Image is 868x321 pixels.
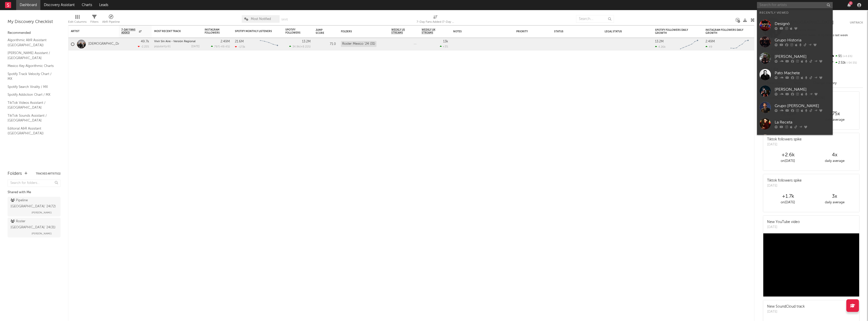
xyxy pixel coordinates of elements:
[281,18,288,21] button: Save
[220,45,229,48] span: -49.4 %
[102,19,120,25] div: A&R Pipeline
[757,2,833,8] input: Search for artists
[8,37,56,48] a: Algorithmic A&R Assistant ([GEOGRAPHIC_DATA])
[8,30,61,36] div: Recommended
[775,54,830,60] div: [PERSON_NAME]
[417,19,454,25] div: 7-Day Fans Added (7-Day Fans Added)
[811,200,858,206] div: daily average
[706,45,712,48] div: 49
[440,45,448,48] div: +3 %
[767,183,802,188] div: [DATE]
[706,40,715,43] div: 2.49M
[221,40,230,43] div: 2.49M
[576,15,614,23] input: Search...
[141,40,149,43] div: 49.7k
[655,29,693,35] div: Spotify Followers Daily Growth
[775,119,830,125] div: La Receta
[757,66,833,83] a: Pato Machete
[32,231,52,237] span: [PERSON_NAME]
[678,38,700,51] svg: Chart title
[341,41,376,47] div: Roster Mexico '24 (31)
[757,116,833,132] a: La Receta
[765,193,811,200] div: +1.7k
[765,158,811,164] div: on [DATE]
[8,171,22,177] div: Folders
[211,45,230,48] div: ( )
[251,17,271,21] span: Most Notified
[759,10,830,16] div: Recently Viewed
[235,40,244,43] div: 21.6M
[36,172,61,175] button: Tracked Artists(1)
[235,45,245,48] div: -173k
[8,126,56,136] a: Editorial A&R Assistant ([GEOGRAPHIC_DATA])
[205,28,222,34] div: Instagram Followers
[341,30,379,33] div: Folders
[214,45,219,48] span: 797
[102,13,120,27] div: A&R Pipeline
[811,111,858,117] div: 275 x
[850,20,863,25] button: Untrack
[154,40,200,43] div: Vivir Sin Aire - Versión Regional
[757,34,833,50] a: Grupo Historia
[11,197,56,210] div: Pipeline [GEOGRAPHIC_DATA] '24 ( 72 )
[767,142,802,147] div: [DATE]
[191,45,200,48] div: [DATE]
[316,29,328,35] div: Jump Score
[154,30,192,33] div: Most Recent Track
[422,28,441,34] span: Weekly UK Streams
[301,45,310,48] span: +8.21 %
[728,38,751,51] svg: Chart title
[706,29,743,35] div: Instagram Followers Daily Growth
[811,193,858,200] div: 3 x
[8,71,56,82] a: Spotify Track Velocity Chart / MX
[757,17,833,34] a: Designó
[68,13,87,27] div: Edit Columns
[8,92,56,97] a: Spotify Addiction Chart / MX
[417,13,454,27] div: 7-Day Fans Added (7-Day Fans Added)
[829,60,863,66] div: 2.51k
[849,1,853,5] div: 2
[811,117,858,123] div: daily average
[847,3,851,7] button: 2
[811,158,858,164] div: daily average
[8,113,56,123] a: TikTok Sounds Assistant / [GEOGRAPHIC_DATA]
[8,63,56,69] a: Mexico Key Algorithmic Charts
[757,50,833,66] a: [PERSON_NAME]
[775,70,830,76] div: Pato Machete
[655,45,666,48] div: 4.26k
[154,45,171,48] div: popularity: 61
[767,137,802,142] div: Tiktok followers spike
[554,30,587,33] div: Status
[8,189,61,195] div: Shared with Me
[285,28,303,34] div: Spotify Followers
[516,30,536,33] div: Priority
[8,100,56,110] a: TikTok Videos Assistant / [GEOGRAPHIC_DATA]
[302,40,311,43] div: 13.2M
[11,218,56,231] div: Roster [GEOGRAPHIC_DATA] '24 ( 31 )
[289,45,311,48] div: ( )
[88,42,125,46] a: [DEMOGRAPHIC_DATA]
[138,45,149,48] div: -2.25 %
[391,28,409,34] span: Weekly US Streams
[767,309,805,314] div: [DATE]
[8,19,61,25] div: My Discovery Checklist
[767,219,800,225] div: New YouTube video
[655,40,664,43] div: 13.2M
[757,132,833,149] a: [PERSON_NAME]
[8,50,56,61] a: [PERSON_NAME] Assistant / [GEOGRAPHIC_DATA]
[32,210,52,216] span: [PERSON_NAME]
[765,152,811,158] div: +2.6k
[90,13,98,27] div: Filters
[846,62,857,64] span: -54.5 %
[154,40,196,43] a: Vivir Sin Aire - Versión Regional
[765,200,811,206] div: on [DATE]
[605,30,637,33] div: Legal Status
[235,30,273,33] div: Spotify Monthly Listeners
[767,178,802,183] div: Tiktok followers spike
[8,84,56,90] a: Spotify Search Virality / MX
[842,55,852,58] span: +4.6 %
[8,218,61,237] a: Roster [GEOGRAPHIC_DATA] '24(31)[PERSON_NAME]
[8,180,61,187] input: Search for folders...
[90,19,98,25] div: Filters
[121,28,138,34] span: 7-Day Fans Added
